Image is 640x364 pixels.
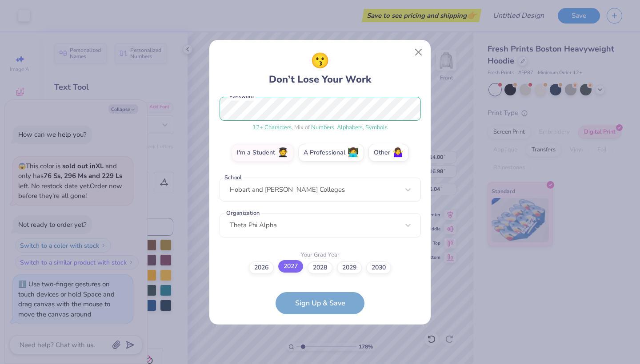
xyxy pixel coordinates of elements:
label: 2027 [278,260,303,273]
span: 12 + Characters [252,123,292,131]
label: I'm a Student [232,144,294,162]
span: 👩‍💻 [348,147,359,158]
label: 2028 [308,261,332,274]
label: Other [368,144,409,162]
span: 🧑‍🎓 [277,147,288,158]
span: Numbers [311,123,334,131]
div: , Mix of , , [220,123,421,132]
label: 2029 [337,261,362,274]
label: Your Grad Year [301,251,340,260]
label: 2030 [366,261,391,274]
label: A Professional [298,144,364,162]
span: Symbols [365,123,388,131]
label: 2026 [249,261,274,274]
button: Close [410,44,427,60]
span: Alphabets [337,123,363,131]
label: Organization [224,209,261,218]
span: 😗 [311,50,329,72]
label: School [223,173,244,182]
span: 🤷‍♀️ [392,147,404,158]
div: Don’t Lose Your Work [269,50,371,87]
